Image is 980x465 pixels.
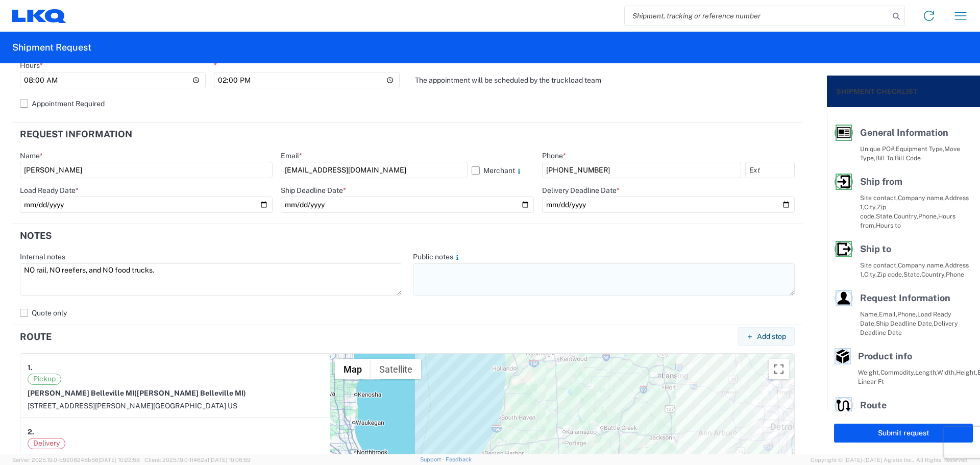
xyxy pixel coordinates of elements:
span: Height, [956,369,977,376]
span: [DATE] 10:22:58 [99,457,140,463]
strong: LKQ Corporation [28,453,148,461]
span: Request Information [860,292,950,303]
span: Product info [858,351,912,361]
span: Country, [921,271,946,278]
button: Toggle fullscreen view [769,359,789,379]
label: Name [20,151,43,160]
span: Phone [946,271,964,278]
span: State, [903,271,921,278]
h2: Notes [20,231,52,241]
span: Name, [860,310,879,318]
span: Add stop [757,332,786,341]
label: The appointment will be scheduled by the truckload team [415,72,601,88]
label: Email [281,151,302,160]
span: Client: 2025.19.0-1f462a1 [144,457,251,463]
span: Weight, [858,369,880,376]
span: Copyright © [DATE]-[DATE] Agistix Inc., All Rights Reserved [811,455,968,464]
span: Bill Code [895,154,921,162]
span: Unique PO#, [860,145,896,153]
span: ([PERSON_NAME] Belleville MI) [134,389,246,397]
span: Country, [894,212,918,220]
button: Add stop [738,327,795,346]
label: Hours [20,61,43,70]
h2: Route [20,332,52,342]
span: City, [864,203,877,211]
span: Site contact, [860,194,898,202]
label: Delivery Deadline Date [542,186,620,195]
label: Appointment Required [20,95,400,112]
label: Merchant [472,162,534,178]
span: Pickup [28,374,61,385]
strong: 1. [28,361,33,374]
span: Length, [915,369,937,376]
a: Feedback [446,456,472,462]
span: Route [860,400,887,410]
span: Company name, [898,194,945,202]
span: General Information [860,127,948,138]
input: Ext [745,162,795,178]
span: Company name, [898,261,945,269]
span: (LKQ Corporation) [85,453,148,461]
span: City, [864,271,877,278]
label: Quote only [20,305,795,321]
label: Load Ready Date [20,186,79,195]
span: Ship Deadline Date, [876,320,934,327]
span: Phone, [897,310,917,318]
span: Ship from [860,176,902,187]
h2: Shipment Checklist [836,85,918,97]
span: State, [876,212,894,220]
span: Bill To, [875,154,895,162]
span: [STREET_ADDRESS][PERSON_NAME] [28,402,153,410]
strong: 2. [28,425,34,438]
span: Hours to [876,222,901,229]
span: Equipment Type, [896,145,944,153]
span: Email, [879,310,897,318]
label: Internal notes [20,252,65,261]
h2: Shipment Request [12,41,91,54]
strong: [PERSON_NAME] Belleville MI [28,389,246,397]
label: Ship Deadline Date [281,186,346,195]
span: Phone, [918,212,938,220]
span: Commodity, [880,369,915,376]
label: Public notes [413,252,461,261]
label: Phone [542,151,566,160]
span: Zip code, [877,271,903,278]
span: [DATE] 10:06:59 [209,457,251,463]
input: Shipment, tracking or reference number [625,6,889,26]
span: Width, [937,369,956,376]
span: [GEOGRAPHIC_DATA] US [153,402,237,410]
span: Delivery [28,438,65,449]
button: Show satellite imagery [371,359,421,379]
span: Site contact, [860,261,898,269]
a: Support [420,456,446,462]
span: Server: 2025.19.0-b9208248b56 [12,457,140,463]
h2: Request Information [20,129,132,139]
span: Ship to [860,243,891,254]
button: Show street map [335,359,371,379]
button: Submit request [834,424,973,443]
